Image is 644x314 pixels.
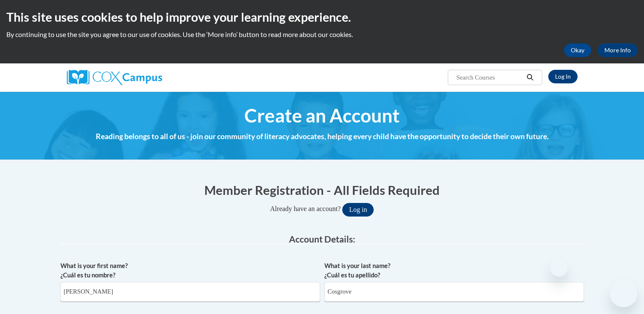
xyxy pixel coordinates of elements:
[610,280,637,307] iframe: Button to launch messaging window
[289,234,355,244] span: Account Details:
[60,131,584,142] h4: Reading belongs to all of us - join our community of literacy advocates, helping every child have...
[6,30,638,39] p: By continuing to use the site you agree to our use of cookies. Use the ‘More info’ button to read...
[564,43,591,57] button: Okay
[67,70,162,85] img: Cox Campus
[6,9,638,26] h2: This site uses cookies to help improve your learning experience.
[342,203,374,217] button: Log in
[324,282,584,302] input: Metadata input
[324,261,584,280] label: What is your last name? ¿Cuál es tu apellido?
[598,43,638,57] a: More Info
[550,260,567,277] iframe: Close message
[60,282,320,302] input: Metadata input
[455,72,524,83] input: Search Courses
[60,261,320,280] label: What is your first name? ¿Cuál es tu nombre?
[270,205,341,212] span: Already have an account?
[244,104,400,127] span: Create an Account
[524,72,536,83] button: Search
[60,181,584,199] h1: Member Registration - All Fields Required
[548,70,578,83] a: Log In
